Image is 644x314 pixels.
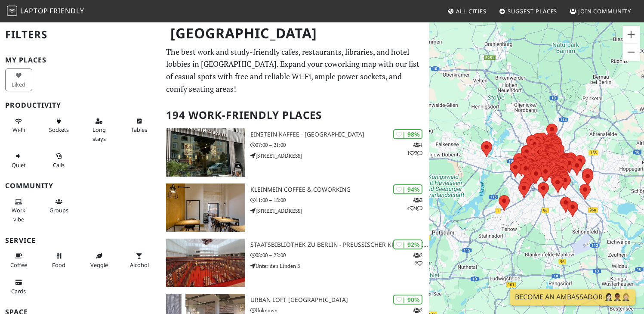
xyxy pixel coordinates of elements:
p: [STREET_ADDRESS] [250,207,429,215]
button: Quiet [5,149,32,172]
p: Unter den Linden 8 [250,262,429,270]
button: Work vibe [5,195,32,226]
h2: 194 Work-Friendly Places [166,102,424,128]
img: KleinMein Coffee & Coworking [166,183,245,232]
h3: Staatsbibliothek zu Berlin - Preußischer Kulturbesitz [250,241,429,249]
p: 07:00 – 21:00 [250,141,429,149]
h3: Service [5,236,156,245]
span: Power sockets [49,126,69,134]
a: Join Community [566,3,635,19]
div: | 98% [393,129,422,139]
span: Alcohol [130,261,149,269]
span: Friendly [49,6,84,16]
button: Wi-Fi [5,114,32,137]
p: 4 1 2 [407,141,422,157]
p: The best work and study-friendly cafes, restaurants, libraries, and hotel lobbies in [GEOGRAPHIC_... [166,46,424,95]
h1: [GEOGRAPHIC_DATA] [163,22,428,45]
h3: URBAN LOFT [GEOGRAPHIC_DATA] [250,296,429,304]
span: Credit cards [11,287,26,295]
button: Alcohol [126,249,153,272]
button: Tables [126,114,153,137]
a: Become an Ambassador 🤵🏻‍♀️🤵🏾‍♂️🤵🏼‍♀️ [510,289,635,305]
p: 11:00 – 18:00 [250,196,429,204]
a: LaptopFriendly LaptopFriendly [7,4,84,19]
div: | 90% [393,295,422,305]
span: All Cities [456,7,487,15]
h3: Productivity [5,101,156,109]
h3: KleinMein Coffee & Coworking [250,186,429,193]
span: Veggie [90,261,108,269]
h3: Einstein Kaffee - [GEOGRAPHIC_DATA] [250,131,429,138]
span: People working [12,206,25,223]
p: [STREET_ADDRESS] [250,152,429,160]
p: 2 2 [413,251,422,267]
button: Zoom in [622,26,640,43]
a: Einstein Kaffee - Charlottenburg | 98% 412 Einstein Kaffee - [GEOGRAPHIC_DATA] 07:00 – 21:00 [STR... [161,128,429,177]
button: Cards [5,275,32,298]
span: Coffee [10,261,27,269]
h3: Community [5,182,156,190]
button: Long stays [86,114,113,146]
button: Groups [46,195,73,218]
button: Calls [46,149,73,172]
span: Laptop [20,6,48,16]
a: Suggest Places [496,3,561,19]
button: Sockets [46,114,73,137]
button: Zoom out [622,44,640,61]
span: Video/audio calls [53,161,65,169]
button: Veggie [86,249,113,272]
img: Staatsbibliothek zu Berlin - Preußischer Kulturbesitz [166,239,245,287]
h2: Filters [5,22,156,48]
p: 08:00 – 22:00 [250,251,429,259]
span: Food [52,261,65,269]
span: Work-friendly tables [131,126,147,134]
div: | 92% [393,239,422,249]
a: All Cities [444,3,490,19]
img: Einstein Kaffee - Charlottenburg [166,128,245,177]
span: Suggest Places [508,7,558,15]
div: | 94% [393,184,422,194]
p: 3 4 4 [407,196,422,212]
span: Quiet [12,161,26,169]
a: Staatsbibliothek zu Berlin - Preußischer Kulturbesitz | 92% 22 Staatsbibliothek zu Berlin - Preuß... [161,239,429,287]
span: Stable Wi-Fi [12,126,25,134]
img: LaptopFriendly [7,6,17,16]
span: Group tables [49,206,68,214]
span: Long stays [92,126,106,142]
button: Coffee [5,249,32,272]
button: Food [46,249,73,272]
a: KleinMein Coffee & Coworking | 94% 344 KleinMein Coffee & Coworking 11:00 – 18:00 [STREET_ADDRESS] [161,183,429,232]
span: Join Community [578,7,631,15]
h3: My Places [5,56,156,64]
